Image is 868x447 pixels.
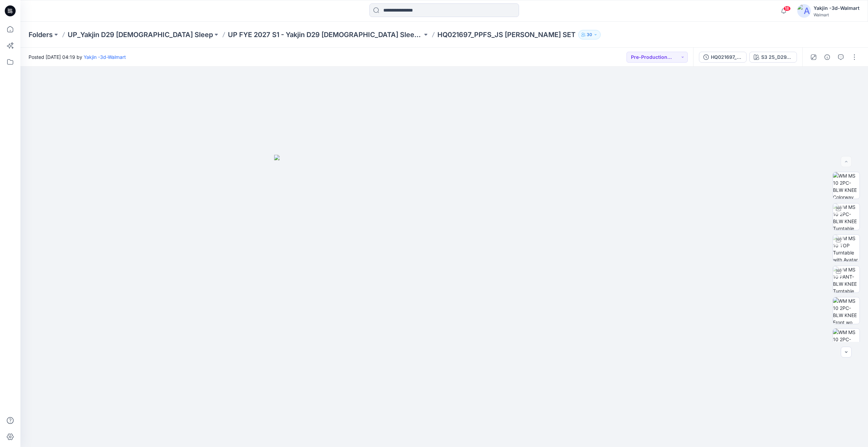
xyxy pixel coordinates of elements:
[578,30,601,39] button: 30
[228,30,422,39] a: UP FYE 2027 S1 - Yakjin D29 [DEMOGRAPHIC_DATA] Sleepwear
[749,52,797,63] button: S3 25_D29_JS_LEOPARD_RPT_WinterWhite_CW14_KOM rpt W PKT
[833,235,859,261] img: WM MS 10 TOP Turntable with Avatar
[833,172,859,199] img: WM MS 10 2PC-BLW KNEE Colorway wo Avatar
[833,266,859,293] img: WM MS 10 PANT-BLW KNEE Turntable with Avatar
[699,52,747,63] button: HQ021697_PPFS_JS [PERSON_NAME] SET
[68,30,213,39] a: UP_Yakjin D29 [DEMOGRAPHIC_DATA] Sleep
[761,53,792,61] div: S3 25_D29_JS_LEOPARD_RPT_WinterWhite_CW14_KOM rpt W PKT
[814,4,859,12] div: Yakjin -3d-Walmart
[29,30,53,39] a: Folders
[587,31,592,38] p: 30
[833,329,859,355] img: WM MS 10 2PC-BLW KNEE Hip Side 1 wo Avatar
[84,54,126,60] a: Yakjin -3d-Walmart
[833,203,859,230] img: WM MS 10 2PC-BLW KNEE Turntable with Avatar
[783,6,791,11] span: 18
[711,53,742,61] div: HQ021697_PPFS_JS [PERSON_NAME] SET
[833,297,859,324] img: WM MS 10 2PC-BLW KNEE Front wo Avatar
[814,12,859,17] div: Walmart
[274,155,614,447] img: eyJhbGciOiJIUzI1NiIsImtpZCI6IjAiLCJzbHQiOiJzZXMiLCJ0eXAiOiJKV1QifQ.eyJkYXRhIjp7InR5cGUiOiJzdG9yYW...
[822,52,833,63] button: Details
[437,30,575,39] p: HQ021697_PPFS_JS [PERSON_NAME] SET
[29,53,126,61] span: Posted [DATE] 04:19 by
[797,4,811,18] img: avatar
